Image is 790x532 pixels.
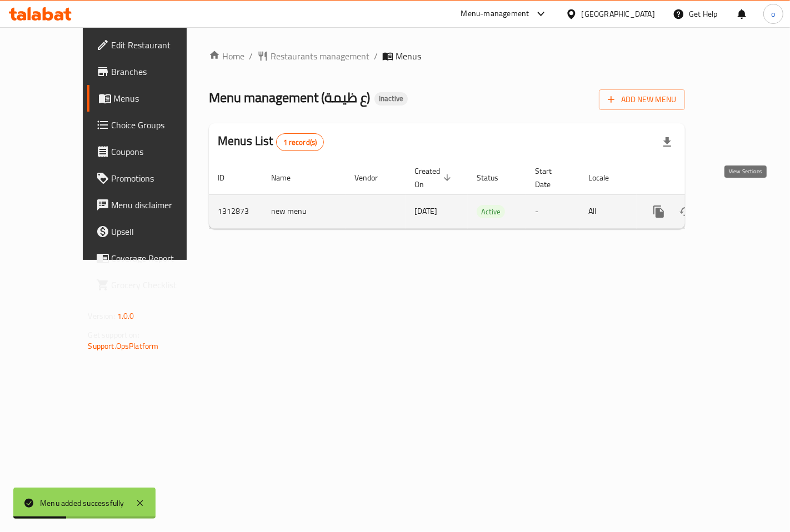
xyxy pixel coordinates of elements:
span: Version: [88,309,116,323]
span: Coupons [112,145,206,158]
span: Get support on: [88,328,139,342]
a: Edit Restaurant [87,32,214,58]
td: 1312873 [209,194,262,228]
span: [DATE] [414,204,437,218]
div: Total records count [276,133,324,151]
span: Menu management ( ع ظيمة ) [209,85,370,110]
span: Status [477,171,513,184]
a: Home [209,49,244,63]
span: Add New Menu [608,93,676,107]
span: Upsell [112,225,206,238]
span: Menus [396,49,421,63]
span: ID [218,171,239,184]
li: / [374,49,378,63]
span: o [771,8,775,20]
span: Locale [588,171,623,184]
button: more [646,198,672,225]
div: Export file [654,129,681,155]
h2: Menus List [218,133,324,151]
span: Name [271,171,305,184]
a: Menus [87,85,214,112]
span: Vendor [354,171,392,184]
span: Edit Restaurant [112,38,206,52]
td: All [579,194,637,228]
a: Branches [87,58,214,85]
span: Promotions [112,172,206,185]
div: Inactive [374,92,408,106]
span: 1 record(s) [277,137,324,148]
span: Created On [414,164,454,191]
a: Coupons [87,138,214,165]
span: Grocery Checklist [112,278,206,292]
li: / [249,49,253,63]
a: Choice Groups [87,112,214,138]
span: Restaurants management [271,49,369,63]
a: Menu disclaimer [87,192,214,218]
span: Menu disclaimer [112,198,206,212]
span: Choice Groups [112,118,206,132]
table: enhanced table [209,161,761,229]
a: Promotions [87,165,214,192]
span: Inactive [374,94,408,103]
td: - [526,194,579,228]
th: Actions [637,161,761,195]
span: Branches [112,65,206,78]
div: [GEOGRAPHIC_DATA] [582,8,655,20]
a: Upsell [87,218,214,245]
a: Grocery Checklist [87,272,214,298]
span: 1.0.0 [117,309,134,323]
a: Restaurants management [257,49,369,63]
span: Active [477,205,505,218]
span: Menus [114,92,206,105]
div: Menu added successfully [40,497,124,509]
nav: breadcrumb [209,49,685,63]
button: Add New Menu [599,89,685,110]
div: Menu-management [461,7,529,21]
td: new menu [262,194,346,228]
span: Start Date [535,164,566,191]
a: Support.OpsPlatform [88,339,159,353]
a: Coverage Report [87,245,214,272]
span: Coverage Report [112,252,206,265]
